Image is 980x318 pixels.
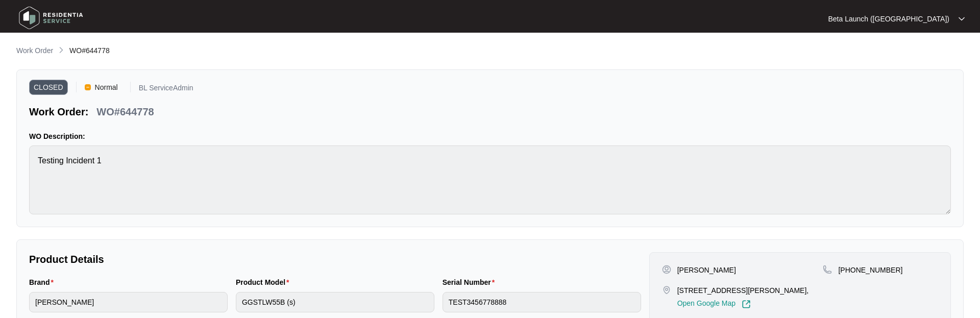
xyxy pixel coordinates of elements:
p: [PERSON_NAME] [677,265,736,275]
img: map-pin [662,285,671,295]
img: residentia service logo [15,3,87,33]
a: Work Order [14,45,55,57]
p: WO#644778 [96,105,154,119]
p: [PHONE_NUMBER] [838,265,902,275]
img: map-pin [823,265,832,274]
input: Brand [29,292,228,312]
textarea: Testing Incident 1 [29,145,951,214]
input: Serial Number [443,292,641,312]
img: chevron-right [57,46,65,54]
p: [STREET_ADDRESS][PERSON_NAME], [677,285,809,296]
span: WO#644778 [69,46,110,55]
img: user-pin [662,265,671,274]
p: Work Order [16,45,53,56]
p: Product Details [29,252,641,266]
p: Work Order: [29,105,88,119]
p: BL ServiceAdmin [139,84,193,95]
a: Open Google Map [677,300,751,309]
label: Product Model [236,277,293,287]
span: CLOSED [29,80,68,95]
p: Beta Launch ([GEOGRAPHIC_DATA]) [828,14,949,24]
img: Link-External [742,300,751,309]
input: Product Model [236,292,434,312]
label: Brand [29,277,58,287]
p: WO Description: [29,131,951,141]
img: Vercel Logo [85,84,91,90]
label: Serial Number [443,277,499,287]
img: dropdown arrow [959,16,965,21]
span: Normal [91,80,122,95]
